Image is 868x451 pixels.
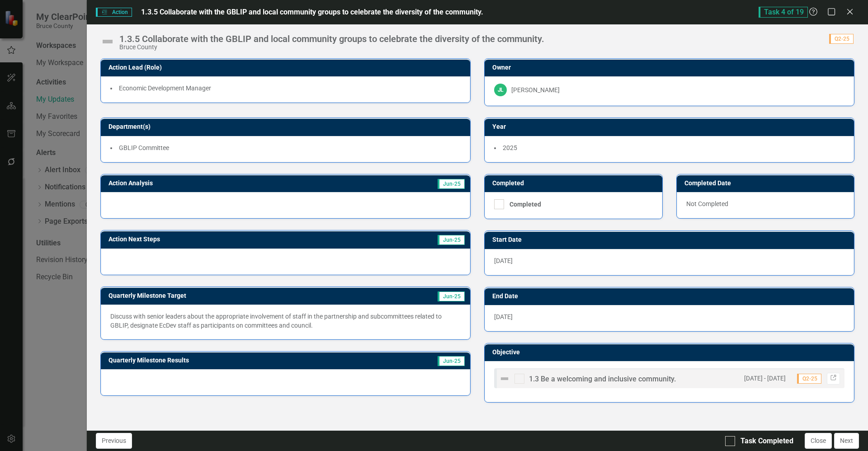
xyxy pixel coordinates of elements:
h3: Year [492,123,849,130]
button: Next [834,433,859,449]
span: 1.3 Be a welcoming and inclusive community. [529,375,676,383]
h3: Action Analysis [108,180,327,187]
h3: Owner [492,64,849,71]
img: Not Defined [100,34,115,49]
div: JL [494,84,507,96]
span: Task 4 of 19 [759,7,808,18]
span: 1.3.5 Collaborate with the GBLIP and local community groups to celebrate the diversity of the com... [141,8,483,16]
span: Q2-25 [797,374,821,384]
h3: End Date [492,293,849,300]
h3: Objective [492,349,849,356]
div: Task Completed [741,436,793,446]
span: GBLIP Committee [119,144,169,151]
h3: Completed [492,180,658,187]
span: Q2-25 [829,34,854,44]
h3: Start Date [492,236,849,243]
div: [PERSON_NAME] [511,85,560,94]
div: 1.3.5 Collaborate with the GBLIP and local community groups to celebrate the diversity of the com... [119,34,544,44]
span: Jun-25 [438,356,465,366]
button: Close [805,433,832,449]
h3: Quarterly Milestone Results [108,357,373,364]
h3: Completed Date [684,180,850,187]
h3: Action Next Steps [108,236,340,243]
p: Discuss with senior leaders about the appropriate involvement of staff in the partnership and sub... [110,312,461,330]
span: [DATE] [494,313,513,320]
span: Jun-25 [438,235,465,245]
span: Jun-25 [438,179,465,189]
span: Jun-25 [438,291,465,301]
button: Previous [96,433,132,449]
h3: Action Lead (Role) [108,64,466,71]
span: Action [96,8,132,17]
h3: Quarterly Milestone Target [108,292,371,299]
span: Economic Development Manager [119,85,211,92]
h3: Department(s) [108,123,466,130]
small: [DATE] - [DATE] [744,374,786,383]
div: Not Completed [677,192,854,218]
span: 2025 [503,144,517,151]
span: [DATE] [494,257,513,264]
img: Not Defined [499,373,510,384]
div: Bruce County [119,44,544,51]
